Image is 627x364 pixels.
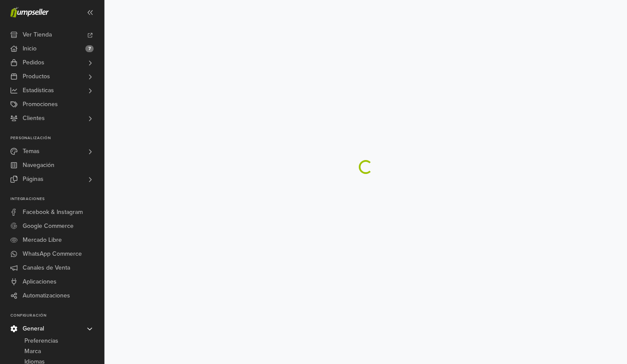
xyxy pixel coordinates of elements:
[10,136,104,141] p: Personalización
[24,346,41,357] span: Marca
[23,261,70,275] span: Canales de Venta
[10,197,104,202] p: Integraciones
[24,336,58,346] span: Preferencias
[23,172,44,186] span: Páginas
[23,111,45,125] span: Clientes
[23,289,70,303] span: Automatizaciones
[23,158,54,172] span: Navegación
[23,56,44,70] span: Pedidos
[23,28,52,42] span: Ver Tienda
[23,144,40,158] span: Temas
[10,313,104,318] p: Configuración
[23,42,37,56] span: Inicio
[23,247,82,261] span: WhatsApp Commerce
[23,275,57,289] span: Aplicaciones
[23,83,54,97] span: Estadísticas
[23,233,62,247] span: Mercado Libre
[23,322,44,336] span: General
[23,205,83,219] span: Facebook & Instagram
[23,70,50,83] span: Productos
[23,97,58,111] span: Promociones
[85,45,94,52] span: 7
[23,219,74,233] span: Google Commerce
